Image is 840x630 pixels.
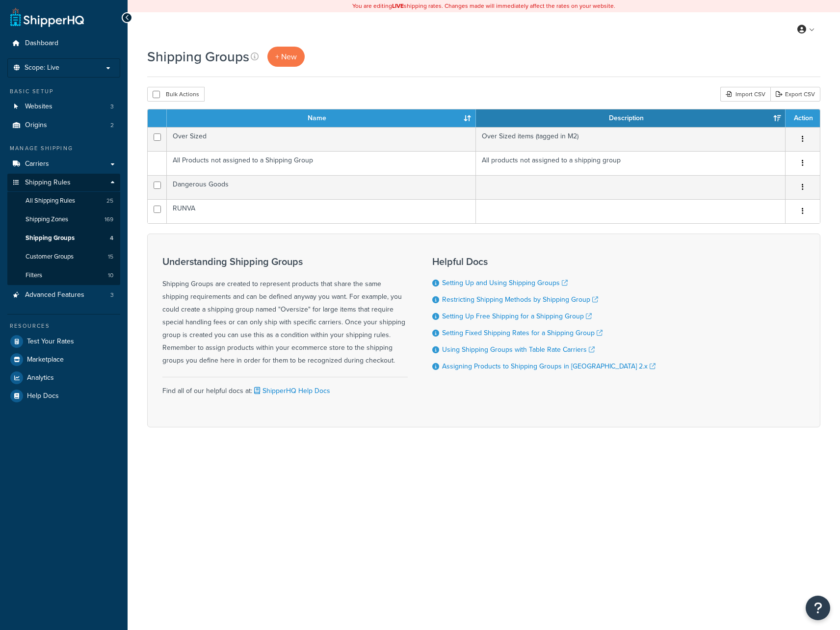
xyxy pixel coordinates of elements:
[7,116,120,134] li: Origins
[7,34,120,52] a: Dashboard
[786,109,820,127] th: Action
[7,248,120,266] li: Customer Groups
[442,344,595,355] a: Using Shipping Groups with Table Rate Carriers
[167,151,476,175] td: All Products not assigned to a Shipping Group
[162,256,408,367] div: Shipping Groups are created to represent products that share the same shipping requirements and c...
[7,387,120,405] a: Help Docs
[275,51,297,62] span: + New
[167,109,476,127] th: Name: activate to sort column ascending
[7,286,120,304] li: Advanced Features
[7,116,120,134] a: Origins 2
[7,192,120,210] li: All Shipping Rules
[27,392,59,400] span: Help Docs
[108,271,113,280] span: 10
[25,121,47,130] span: Origins
[26,215,68,224] span: Shipping Zones
[432,256,656,267] h3: Helpful Docs
[147,87,205,102] button: Bulk Actions
[7,229,120,247] a: Shipping Groups 4
[167,199,476,223] td: RUNVA
[267,47,305,67] a: + New
[26,253,74,261] span: Customer Groups
[105,215,113,224] span: 169
[7,155,120,173] a: Carriers
[7,174,120,286] li: Shipping Rules
[476,151,786,175] td: All products not assigned to a shipping group
[720,87,770,102] div: Import CSV
[806,596,830,620] button: Open Resource Center
[27,374,54,382] span: Analytics
[162,377,408,397] div: Find all of our helpful docs at:
[7,98,120,116] a: Websites 3
[26,271,42,280] span: Filters
[7,286,120,304] a: Advanced Features 3
[7,210,120,229] li: Shipping Zones
[442,311,592,321] a: Setting Up Free Shipping for a Shipping Group
[110,234,113,242] span: 4
[7,144,120,153] div: Manage Shipping
[7,351,120,368] a: Marketplace
[7,322,120,330] div: Resources
[7,229,120,247] li: Shipping Groups
[252,386,330,396] a: ShipperHQ Help Docs
[167,127,476,151] td: Over Sized
[7,210,120,229] a: Shipping Zones 169
[26,234,75,242] span: Shipping Groups
[167,175,476,199] td: Dangerous Goods
[25,103,52,111] span: Websites
[108,253,113,261] span: 15
[442,294,598,305] a: Restricting Shipping Methods by Shipping Group
[7,266,120,285] a: Filters 10
[25,64,59,72] span: Scope: Live
[25,39,58,48] span: Dashboard
[7,266,120,285] li: Filters
[476,109,786,127] th: Description: activate to sort column ascending
[27,356,64,364] span: Marketplace
[162,256,408,267] h3: Understanding Shipping Groups
[26,197,75,205] span: All Shipping Rules
[7,333,120,350] a: Test Your Rates
[7,98,120,116] li: Websites
[10,7,84,27] a: ShipperHQ Home
[442,278,568,288] a: Setting Up and Using Shipping Groups
[25,291,84,299] span: Advanced Features
[442,361,656,371] a: Assigning Products to Shipping Groups in [GEOGRAPHIC_DATA] 2.x
[770,87,820,102] a: Export CSV
[110,103,114,111] span: 3
[25,160,49,168] span: Carriers
[7,369,120,387] a: Analytics
[110,121,114,130] span: 2
[392,1,404,10] b: LIVE
[106,197,113,205] span: 25
[110,291,114,299] span: 3
[442,328,603,338] a: Setting Fixed Shipping Rates for a Shipping Group
[476,127,786,151] td: Over Sized items (tagged in M2)
[147,47,249,66] h1: Shipping Groups
[27,338,74,346] span: Test Your Rates
[7,248,120,266] a: Customer Groups 15
[7,192,120,210] a: All Shipping Rules 25
[7,174,120,192] a: Shipping Rules
[25,179,71,187] span: Shipping Rules
[7,87,120,96] div: Basic Setup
